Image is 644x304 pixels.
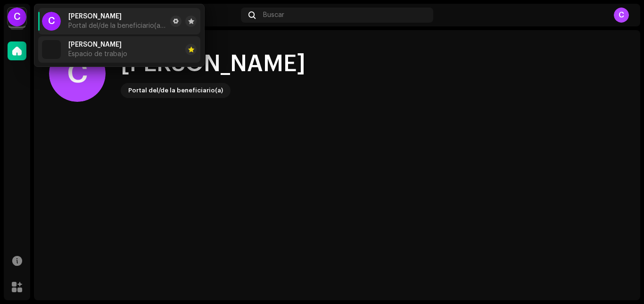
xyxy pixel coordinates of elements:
div: C [42,12,61,31]
span: Espacio de trabajo [68,50,127,58]
div: C [614,8,629,23]
div: C [8,8,26,26]
span: Buscar [263,11,284,19]
div: Portal del/de la beneficiario(a) [128,85,223,96]
span: Portal del/de la beneficiario(a) <Calientalo Media> [68,22,166,30]
span: Carlos Nava [68,13,122,20]
div: C [49,45,106,102]
img: 4d5a508c-c80f-4d99-b7fb-82554657661d [42,40,61,59]
div: [PERSON_NAME] [121,49,305,79]
span: Carlos Nava [68,41,122,49]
